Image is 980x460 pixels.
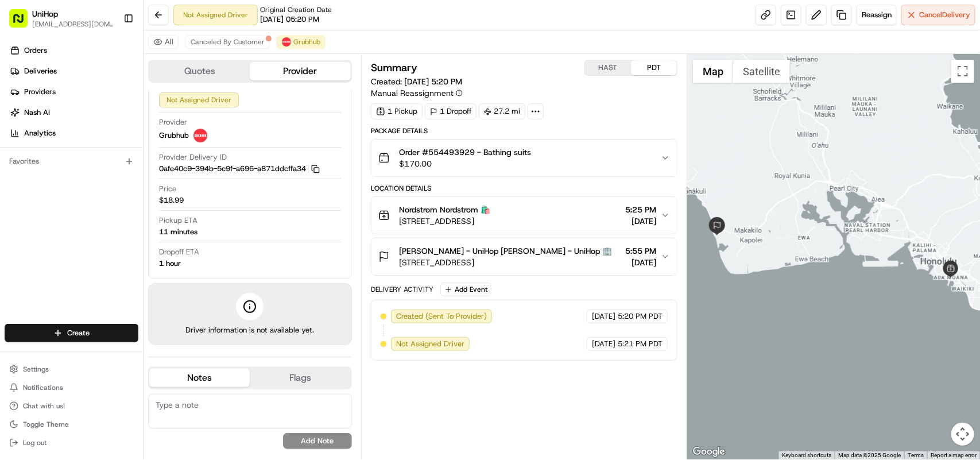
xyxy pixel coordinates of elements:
[159,195,184,206] span: $18.99
[440,283,491,296] button: Add Event
[24,128,56,138] span: Analytics
[24,87,56,97] span: Providers
[371,87,454,99] span: Manual Reassignment
[931,452,977,458] a: Report a map error
[24,66,57,76] span: Deliveries
[23,365,49,374] span: Settings
[371,76,462,87] span: Created:
[782,451,831,459] button: Keyboard shortcuts
[178,148,209,161] button: See all
[159,258,181,269] div: 1 hour
[282,37,291,47] img: 5e692f75ce7d37001a5d71f1
[11,12,34,35] img: Nash
[625,215,656,227] span: [DATE]
[399,204,490,215] span: Nordstrom Nordstrom 🛍️
[114,254,139,263] span: Pylon
[631,60,677,75] button: PDT
[396,311,487,322] span: Created (Sent To Provider)
[159,227,197,237] div: 11 minutes
[371,63,417,73] h3: Summary
[371,184,677,193] div: Location Details
[159,130,189,141] span: Grubhub
[585,60,631,75] button: HAST
[5,83,143,101] a: Providers
[159,152,227,163] span: Provider Delivery ID
[24,45,47,56] span: Orders
[592,311,615,322] span: [DATE]
[23,179,32,188] img: 1736555255976-a54dd68f-1ca7-489b-9aae-adbdc363a1c4
[857,5,897,25] button: Reassign
[951,423,974,446] button: Map camera controls
[625,257,656,268] span: [DATE]
[5,103,143,122] a: Nash AI
[159,184,176,194] span: Price
[5,416,138,432] button: Toggle Theme
[5,5,119,32] button: UniHop[EMAIL_ADDRESS][DOMAIN_NAME]
[11,110,32,131] img: 1736555255976-a54dd68f-1ca7-489b-9aae-adbdc363a1c4
[67,328,90,338] span: Create
[23,226,88,238] span: Knowledge Base
[193,129,207,142] img: 5e692f75ce7d37001a5d71f1
[371,87,463,99] button: Manual Reassignment
[32,20,114,29] button: [EMAIL_ADDRESS][DOMAIN_NAME]
[159,247,199,257] span: Dropoff ETA
[23,420,69,429] span: Toggle Theme
[250,62,350,80] button: Provider
[97,227,106,237] div: 💻
[733,60,790,83] button: Show satellite imagery
[195,114,209,127] button: Start new chat
[24,110,45,131] img: 8016278978528_b943e370aa5ada12b00a_72.png
[52,110,188,122] div: Start new chat
[371,126,677,136] div: Package Details
[399,215,490,227] span: [STREET_ADDRESS]
[625,204,656,215] span: 5:25 PM
[293,37,320,47] span: Grubhub
[371,140,677,176] button: Order #554493929 - Bathing suits$170.00
[592,339,615,349] span: [DATE]
[159,117,187,127] span: Provider
[5,398,138,414] button: Chat with us!
[52,122,158,131] div: We're available if you need us!
[11,47,209,65] p: Welcome 👋
[371,103,423,119] div: 1 Pickup
[690,444,728,459] img: Google
[11,168,30,186] img: Brigitte Vinadas
[102,179,125,188] span: [DATE]
[11,227,21,237] div: 📗
[371,238,677,275] button: [PERSON_NAME] - UniHop [PERSON_NAME] - UniHop 🏢[STREET_ADDRESS]5:55 PM[DATE]
[159,164,320,174] button: 0afe40c9-394b-5c9f-a696-a871ddcffa34
[7,222,92,242] a: 📗Knowledge Base
[159,215,197,226] span: Pickup ETA
[277,35,326,49] button: Grubhub
[693,60,733,83] button: Show street map
[109,226,184,238] span: API Documentation
[5,361,138,377] button: Settings
[81,254,139,263] a: Powered byPylon
[185,325,314,335] span: Driver information is not available yet.
[32,8,58,20] button: UniHop
[479,103,525,119] div: 27.2 mi
[5,324,138,342] button: Create
[919,10,970,20] span: Cancel Delivery
[399,158,531,169] span: $170.00
[404,76,462,87] span: [DATE] 5:20 PM
[260,5,332,14] span: Original Creation Date
[36,179,93,188] span: [PERSON_NAME]
[191,37,265,47] span: Canceled By Customer
[260,14,319,25] span: [DATE] 05:20 PM
[23,383,63,392] span: Notifications
[250,369,350,387] button: Flags
[5,62,143,80] a: Deliveries
[901,5,975,25] button: CancelDelivery
[95,179,99,188] span: •
[618,339,663,349] span: 5:21 PM PDT
[425,103,477,119] div: 1 Dropoff
[24,107,50,118] span: Nash AI
[618,311,663,322] span: 5:20 PM PDT
[625,245,656,257] span: 5:55 PM
[908,452,924,458] a: Terms (opens in new tab)
[951,60,974,83] button: Toggle fullscreen view
[5,124,143,142] a: Analytics
[399,245,612,257] span: [PERSON_NAME] - UniHop [PERSON_NAME] - UniHop 🏢
[838,452,901,458] span: Map data ©2025 Google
